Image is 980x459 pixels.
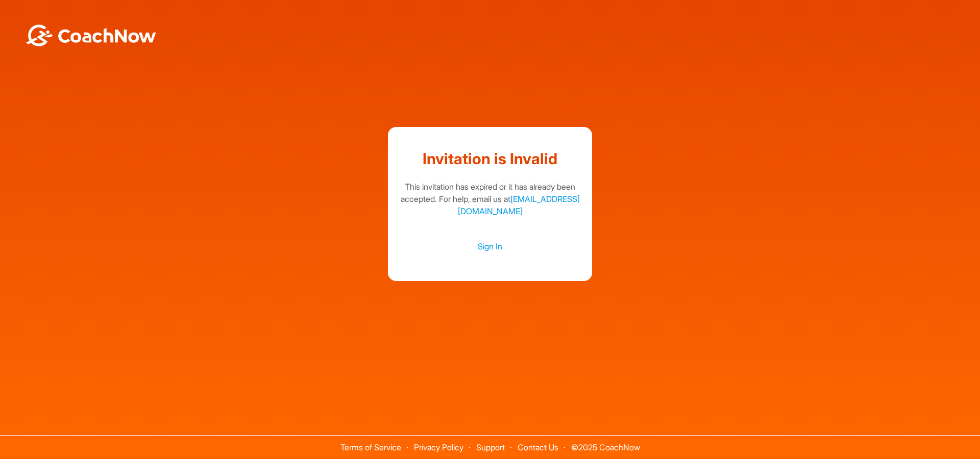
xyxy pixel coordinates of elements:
[458,194,580,216] a: [EMAIL_ADDRESS][DOMAIN_NAME]
[340,442,401,452] a: Terms of Service
[398,181,582,217] div: This invitation has expired or it has already been accepted. For help, email us at
[566,436,645,451] span: © 2025 CoachNow
[518,442,558,452] a: Contact Us
[24,24,157,46] img: BwLJSsUCoWCh5upNqxVrqldRgqLPVwmV24tXu5FoVAoFEpwwqQ3VIfuoInZCoVCoTD4vwADAC3ZFMkVEQFDAAAAAElFTkSuQmCC
[398,240,582,253] a: Sign In
[398,147,582,170] h1: Invitation is Invalid
[476,442,505,452] a: Support
[414,442,463,452] a: Privacy Policy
